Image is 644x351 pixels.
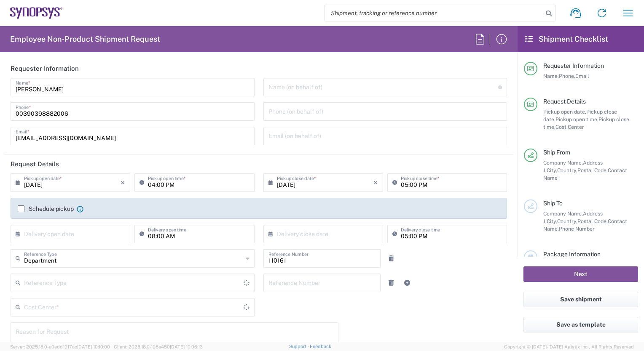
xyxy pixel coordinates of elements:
span: Email [575,73,589,79]
span: Postal Code, [577,167,608,173]
i: × [121,176,125,189]
span: Request Details [543,98,586,105]
span: [DATE] 10:10:00 [77,344,110,349]
span: Pickup open date, [543,109,586,115]
span: Client: 2025.18.0-198a450 [114,344,203,349]
span: Requester Information [543,62,604,69]
span: Company Name, [543,160,583,166]
i: × [373,176,378,189]
span: Country, [557,167,577,173]
button: Save shipment [523,292,638,307]
label: Schedule pickup [18,205,74,212]
span: Copyright © [DATE]-[DATE] Agistix Inc., All Rights Reserved [504,343,634,351]
span: Pickup open time, [555,116,598,122]
a: Support [289,344,310,349]
button: Save as template [523,317,638,332]
span: Phone, [559,73,575,79]
span: Name, [543,73,559,79]
span: Postal Code, [577,218,608,224]
span: Server: 2025.18.0-a0edd1917ac [10,344,110,349]
span: Ship To [543,200,563,207]
span: Ship From [543,149,570,156]
a: Add Reference [401,277,413,289]
input: Shipment, tracking or reference number [325,5,543,21]
span: City, [547,167,557,173]
span: Cost Center [555,124,584,130]
h2: Shipment Checklist [525,34,608,44]
span: Package Information [543,251,601,258]
a: Remove Reference [385,277,397,289]
h2: Employee Non-Product Shipment Request [10,34,160,44]
span: Country, [557,218,577,224]
span: Company Name, [543,210,583,217]
button: Next [523,266,638,282]
a: Feedback [310,344,331,349]
a: Remove Reference [385,253,397,264]
h2: Request Details [11,160,59,168]
span: City, [547,218,557,224]
span: [DATE] 10:06:13 [170,344,203,349]
span: Phone Number [559,226,595,232]
h2: Requester Information [11,64,79,73]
